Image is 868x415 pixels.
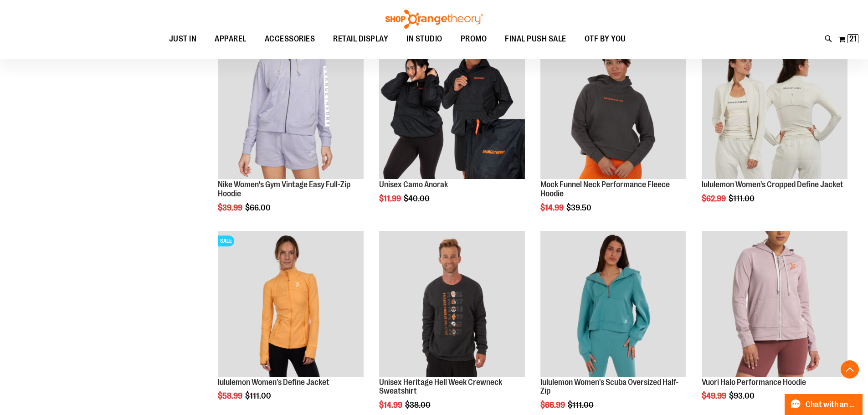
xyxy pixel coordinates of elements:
a: Product image for lululemon Define Jacket Cropped [702,33,847,180]
span: FINAL PUSH SALE [505,29,566,49]
span: 21 [849,34,857,43]
img: Product image for Nike Gym Vintage Easy Full Zip Hoodie [218,33,364,179]
a: JUST IN [160,29,206,50]
span: $66.00 [245,203,272,212]
a: Product image for lululemon Define JacketSALE [218,231,364,378]
span: $38.00 [405,400,432,410]
a: Product image for Nike Gym Vintage Easy Full Zip Hoodie [218,33,364,180]
a: OTF BY YOU [575,29,635,50]
span: APPAREL [215,29,247,49]
span: JUST IN [169,29,197,49]
img: Product image for Unisex Camo Anorak [379,33,525,179]
span: IN STUDIO [406,29,442,49]
a: Mock Funnel Neck Performance Fleece Hoodie [540,180,670,198]
a: Product image for Unisex Camo Anorak [379,33,525,180]
span: $39.50 [566,203,593,212]
span: $62.99 [702,194,727,203]
a: ACCESSORIES [256,29,324,50]
button: Back To Top [841,360,859,379]
span: $39.99 [218,203,244,212]
span: $111.00 [729,194,756,203]
span: $66.99 [540,400,566,410]
span: $11.99 [379,194,402,203]
span: $14.99 [540,203,565,212]
a: Unisex Camo Anorak [379,180,448,189]
div: product [697,29,852,226]
a: lululemon Women's Scuba Oversized Half-Zip [540,378,678,396]
span: ACCESSORIES [265,29,315,49]
div: product [536,29,691,235]
a: PROMO [452,29,496,50]
span: $49.99 [702,391,728,400]
span: $111.00 [245,391,272,400]
span: PROMO [461,29,487,49]
a: lululemon Women's Define Jacket [218,378,329,387]
span: $40.00 [404,194,431,203]
span: $111.00 [568,400,595,410]
span: SALE [218,236,234,246]
a: Product image for Unisex Heritage Hell Week Crewneck Sweatshirt [379,231,525,378]
img: Product image for lululemon Define Jacket Cropped [702,33,847,179]
img: Product image for Mock Funnel Neck Performance Fleece Hoodie [540,33,686,179]
a: FINAL PUSH SALE [496,29,575,50]
a: Product image for Vuori Halo Performance Hoodie [702,231,847,378]
a: Unisex Heritage Hell Week Crewneck Sweatshirt [379,378,502,396]
img: Shop Orangetheory [384,10,484,29]
a: Product image for Mock Funnel Neck Performance Fleece Hoodie [540,33,686,180]
span: OTF BY YOU [585,29,626,49]
a: APPAREL [205,29,256,49]
span: $58.99 [218,391,244,400]
img: Product image for lululemon Womens Scuba Oversized Half Zip [540,231,686,377]
a: IN STUDIO [397,29,452,50]
div: product [213,29,368,235]
span: RETAIL DISPLAY [333,29,388,49]
span: Chat with an Expert [806,400,857,409]
a: Nike Women's Gym Vintage Easy Full-Zip Hoodie [218,180,350,198]
a: RETAIL DISPLAY [324,29,397,50]
div: product [375,29,529,226]
img: Product image for Unisex Heritage Hell Week Crewneck Sweatshirt [379,231,525,377]
button: Chat with an Expert [785,394,863,415]
a: Product image for lululemon Womens Scuba Oversized Half Zip [540,231,686,378]
img: Product image for Vuori Halo Performance Hoodie [702,231,847,377]
img: Product image for lululemon Define Jacket [218,231,364,377]
a: Vuori Halo Performance Hoodie [702,378,806,387]
span: $14.99 [379,400,404,410]
span: $93.00 [729,391,756,400]
a: lululemon Women's Cropped Define Jacket [702,180,843,189]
